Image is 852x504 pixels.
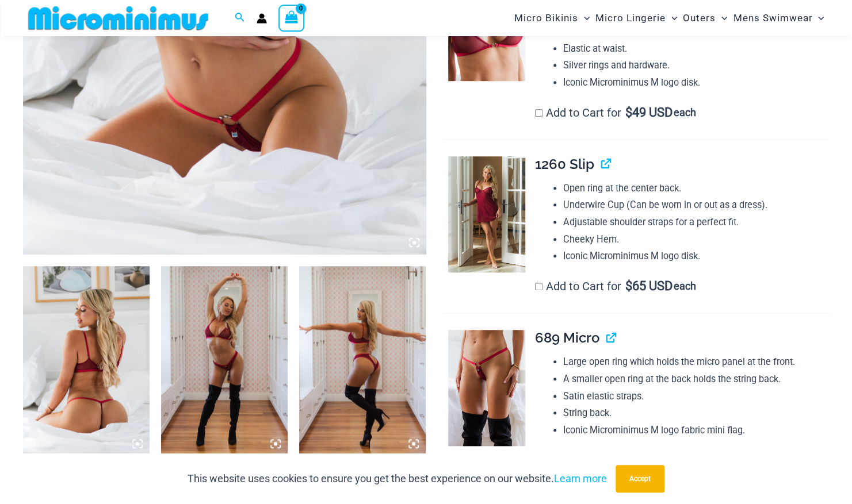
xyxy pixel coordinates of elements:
li: Iconic Microminimus M logo fabric mini flag. [563,422,829,439]
li: Satin elastic straps. [563,388,829,405]
li: Iconic Microminimus M logo disk. [563,248,829,265]
span: each [674,280,696,292]
li: Silver rings and hardware. [563,57,829,74]
span: $ [625,453,632,467]
li: Large open ring which holds the micro panel at the front. [563,353,829,371]
span: Menu Toggle [716,3,727,33]
a: Search icon link [235,11,245,25]
li: Adjustable shoulder straps for a perfect fit. [563,214,829,231]
li: String back. [563,405,829,422]
img: Guilty Pleasures Red 1260 Slip [448,156,525,272]
span: Menu Toggle [812,3,824,33]
li: Cheeky Hem. [563,231,829,248]
span: Micro Bikinis [514,3,578,33]
span: Mens Swimwear [733,3,812,33]
li: Elastic at waist. [563,40,829,57]
img: Guilty Pleasures Red 1045 Bra 689 Micro [23,266,150,456]
span: 49 USD [625,107,673,118]
img: Guilty Pleasures Red 1045 Bra 6045 Thong [161,266,288,456]
input: Add to Cart for$49 USD each [535,109,542,117]
a: Micro LingerieMenu ToggleMenu Toggle [593,3,680,33]
a: Mens SwimwearMenu ToggleMenu Toggle [730,3,827,33]
li: Underwire Cup (Can be worn in or out as a dress). [563,197,829,214]
span: $ [625,105,632,120]
button: Accept [616,465,664,493]
a: Account icon link [257,13,267,24]
span: Menu Toggle [666,3,677,33]
span: $ [625,279,632,293]
img: MM SHOP LOGO FLAT [24,5,213,31]
img: Guilty Pleasures Red 689 Micro [448,330,525,446]
li: Open ring at the center back. [563,180,829,197]
a: Learn more [554,472,607,484]
a: View Shopping Cart, empty [278,5,305,31]
input: Add to Cart for$65 USD each [535,283,542,290]
span: Menu Toggle [578,3,590,33]
label: Add to Cart for [535,279,696,293]
span: 689 Micro [535,329,599,346]
span: Outers [683,3,716,33]
span: 65 USD [625,280,673,292]
p: This website uses cookies to ensure you get the best experience on our website. [188,470,607,487]
nav: Site Navigation [510,2,829,34]
li: Iconic Microminimus M logo disk. [563,74,829,91]
img: Guilty Pleasures Red 1045 Bra 6045 Thong [299,266,426,456]
span: 1260 Slip [535,156,594,172]
label: Add to Cart for [535,106,696,120]
li: A smaller open ring at the back holds the string back. [563,371,829,388]
span: each [674,107,696,118]
span: Micro Lingerie [595,3,666,33]
a: Micro BikinisMenu ToggleMenu Toggle [511,3,593,33]
a: OutersMenu ToggleMenu Toggle [680,3,730,33]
